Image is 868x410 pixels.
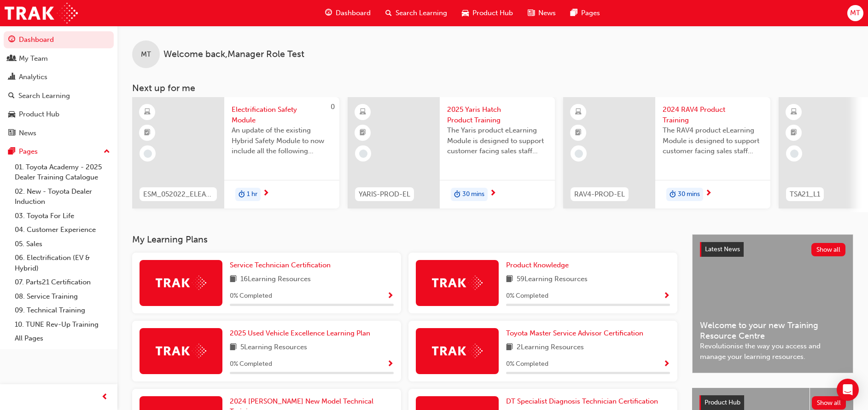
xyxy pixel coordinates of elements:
span: Pages [581,8,600,18]
a: guage-iconDashboard [318,4,378,23]
span: car-icon [462,7,469,19]
span: booktick-icon [791,127,797,139]
span: duration-icon [239,189,245,201]
a: news-iconNews [520,4,563,23]
div: Search Learning [18,91,70,101]
span: RAV4-PROD-EL [574,189,625,200]
a: Product Hub [4,106,114,123]
span: news-icon [8,129,15,138]
a: 0ESM_052022_ELEARNElectrification Safety ModuleAn update of the existing Hybrid Safety Module to ... [132,97,339,208]
img: Trak [432,344,483,358]
span: 5 Learning Resources [240,342,307,353]
img: Trak [5,3,78,23]
a: 02. New - Toyota Dealer Induction [11,185,114,209]
span: 0 % Completed [506,291,548,301]
a: 08. Service Training [11,289,114,304]
button: MT [847,5,863,21]
a: Latest NewsShow allWelcome to your new Training Resource CentreRevolutionise the way you access a... [692,234,853,373]
span: news-icon [528,7,535,19]
img: Trak [156,276,206,290]
span: guage-icon [8,36,15,44]
span: The RAV4 product eLearning Module is designed to support customer facing sales staff with introdu... [663,125,763,156]
a: 2025 Used Vehicle Excellence Learning Plan [230,328,374,339]
div: Product Hub [19,109,59,120]
span: next-icon [489,190,496,198]
button: Show Progress [663,358,670,370]
span: The Yaris product eLearning Module is designed to support customer facing sales staff with introd... [447,125,548,156]
a: 05. Sales [11,237,114,251]
span: duration-icon [454,189,460,201]
button: Show all [811,243,846,256]
span: 1 hr [247,189,257,200]
a: Toyota Master Service Advisor Certification [506,328,647,339]
button: Show Progress [387,290,394,302]
a: DT Specialist Diagnosis Technician Certification [506,396,662,407]
a: Latest NewsShow all [700,242,845,257]
span: 2025 Yaris Hatch Product Training [447,104,548,125]
span: YARIS-PROD-EL [359,189,410,200]
span: book-icon [230,342,237,353]
span: 2025 Used Vehicle Excellence Learning Plan [230,329,370,337]
span: prev-icon [101,392,108,403]
span: booktick-icon [144,127,151,139]
span: search-icon [385,7,392,19]
span: MT [850,8,860,18]
span: 0 [331,103,335,111]
span: Service Technician Certification [230,261,331,269]
a: Dashboard [4,31,114,48]
span: 59 Learning Resources [517,274,588,285]
h3: My Learning Plans [132,234,677,245]
span: Show Progress [387,360,394,369]
span: TSA21_L1 [790,189,820,200]
div: Pages [19,146,38,157]
a: YARIS-PROD-EL2025 Yaris Hatch Product TrainingThe Yaris product eLearning Module is designed to s... [348,97,555,208]
span: News [538,8,556,18]
span: learningRecordVerb_NONE-icon [790,150,798,158]
span: learningRecordVerb_NONE-icon [144,150,152,158]
span: Revolutionise the way you access and manage your learning resources. [700,341,845,362]
span: up-icon [104,146,110,158]
span: book-icon [506,342,513,353]
span: booktick-icon [575,127,582,139]
span: Search Learning [396,8,447,18]
button: DashboardMy TeamAnalyticsSearch LearningProduct HubNews [4,29,114,143]
a: 03. Toyota For Life [11,209,114,223]
span: MT [141,49,151,60]
span: 0 % Completed [506,359,548,370]
a: 07. Parts21 Certification [11,275,114,289]
span: learningResourceType_ELEARNING-icon [575,106,582,118]
img: Trak [432,276,483,290]
a: 06. Electrification (EV & Hybrid) [11,251,114,275]
div: My Team [19,53,48,64]
span: Product Hub [705,398,740,406]
span: Show Progress [663,360,670,369]
span: 0 % Completed [230,359,272,370]
span: book-icon [230,274,237,285]
a: Product Knowledge [506,260,572,271]
a: pages-iconPages [563,4,607,23]
span: learningResourceType_ELEARNING-icon [360,106,366,118]
div: News [19,128,36,139]
span: booktick-icon [360,127,366,139]
span: 16 Learning Resources [240,274,311,285]
a: 01. Toyota Academy - 2025 Dealer Training Catalogue [11,160,114,185]
span: car-icon [8,110,15,119]
a: Analytics [4,69,114,86]
img: Trak [156,344,206,358]
span: Toyota Master Service Advisor Certification [506,329,643,337]
a: News [4,125,114,142]
span: search-icon [8,92,15,100]
a: 10. TUNE Rev-Up Training [11,318,114,332]
a: car-iconProduct Hub [454,4,520,23]
span: duration-icon [670,189,676,201]
span: Show Progress [663,292,670,300]
span: Electrification Safety Module [232,104,332,125]
span: learningResourceType_ELEARNING-icon [791,106,797,118]
span: DT Specialist Diagnosis Technician Certification [506,397,658,405]
span: ESM_052022_ELEARN [143,189,213,200]
a: My Team [4,50,114,67]
span: guage-icon [325,7,332,19]
a: RAV4-PROD-EL2024 RAV4 Product TrainingThe RAV4 product eLearning Module is designed to support cu... [563,97,770,208]
span: Show Progress [387,292,394,300]
span: 2 Learning Resources [517,342,584,353]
